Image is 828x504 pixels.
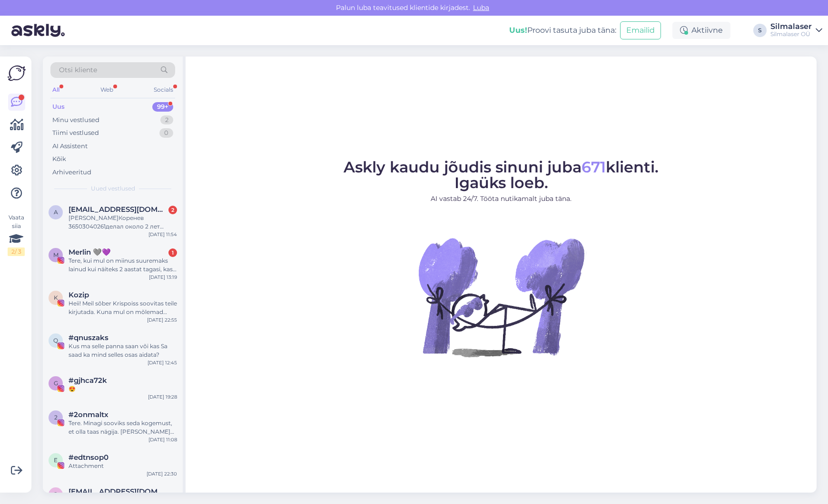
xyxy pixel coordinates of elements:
div: Kõik [52,154,66,164]
div: [DATE] 13:19 [149,274,177,281]
div: 1 [168,248,177,257]
div: 2 [168,206,177,214]
div: Heii! Meil sõber Krispoiss soovitas teile kirjutada. Kuna mul on mõlemad silmad -5 kanti, siis mõ... [69,299,177,316]
p: AI vastab 24/7. Tööta nutikamalt juba täna. [344,194,659,204]
div: Tere, kui mul on miinus suuremaks lainud kui näiteks 2 aastat tagasi, kas siis on üldse mõtet sil... [69,257,177,274]
div: [DATE] 11:08 [148,436,177,443]
span: A [54,209,58,216]
div: Kus ma selle panna saan või kas Sa saad ka mind selles osas aidata? [69,342,177,359]
div: Tiimi vestlused [52,128,99,138]
img: No Chat active [415,211,587,382]
div: S [753,24,767,37]
div: Uus [52,102,65,112]
span: Luba [470,3,492,12]
span: #qnuszaks [69,333,108,342]
span: jasmine.mahov@gmail.com [69,487,168,496]
a: SilmalaserSilmalaser OÜ [770,23,822,38]
span: Askly kaudu jõudis sinuni juba klienti. Igaüks loeb. [344,158,659,192]
div: Socials [152,84,175,96]
div: AI Assistent [52,142,88,151]
div: All [50,84,61,96]
span: Uued vestlused [91,184,135,193]
div: [DATE] 22:30 [147,470,177,477]
div: [DATE] 19:28 [148,393,177,400]
div: Silmalaser [770,23,812,30]
div: [DATE] 11:54 [148,231,177,238]
span: #gjhca72k [69,376,107,385]
div: 99+ [152,102,173,112]
div: [PERSON_NAME]Коренев 36503040261делал около 2 лет назад операцию. [PERSON_NAME] записаться на про... [69,214,177,231]
b: Uus! [509,26,527,35]
div: 😍 [69,385,177,393]
span: #edtnsop0 [69,453,108,462]
div: Silmalaser OÜ [770,30,812,38]
div: Tere. Minagi sooviks seda kogemust, et olla taas nägija. [PERSON_NAME] alates neljandast klassist... [69,419,177,436]
span: Merlin 🩶💜 [69,248,111,257]
div: Aktiivne [672,22,730,39]
div: 2 / 3 [8,247,25,256]
div: [DATE] 12:45 [148,359,177,366]
span: Otsi kliente [59,65,97,75]
span: q [53,337,58,344]
span: AS.AMICUS@GMAIL.COM [69,205,168,214]
div: Web [99,84,115,96]
div: 2 [160,115,173,125]
span: #2onmaltx [69,410,108,419]
div: Attachment [69,462,177,470]
span: g [54,380,58,387]
span: 2 [54,414,58,421]
button: Emailid [620,21,661,39]
img: Askly Logo [8,64,26,82]
span: M [53,251,59,258]
div: 0 [159,128,173,138]
span: Kozip [69,291,89,299]
div: Vaata siia [8,213,25,256]
div: [DATE] 22:55 [147,316,177,323]
span: 671 [582,158,606,176]
span: K [54,294,58,301]
div: Arhiveeritud [52,168,91,177]
span: e [54,456,58,464]
span: j [54,491,57,498]
div: Proovi tasuta juba täna: [509,25,616,36]
div: Minu vestlused [52,115,99,125]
